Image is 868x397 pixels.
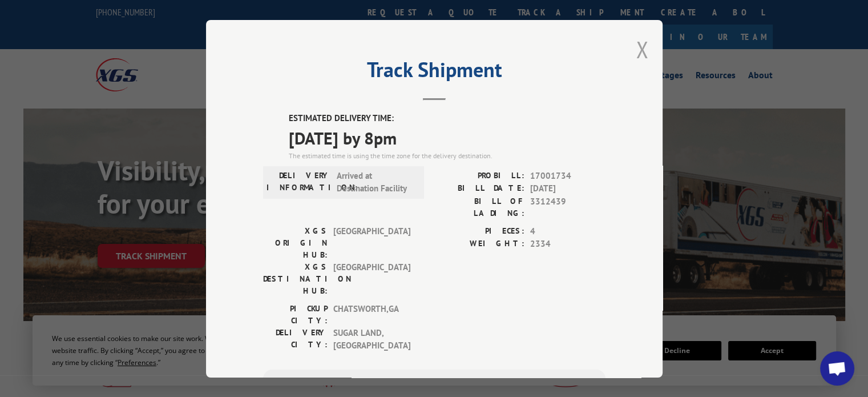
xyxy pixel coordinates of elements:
span: SUGAR LAND , [GEOGRAPHIC_DATA] [333,326,410,352]
label: BILL OF LADING: [434,195,524,219]
span: 2334 [530,238,605,251]
span: CHATSWORTH , GA [333,302,410,326]
h2: Track Shipment [263,62,605,83]
label: PIECES: [434,224,524,238]
span: [GEOGRAPHIC_DATA] [333,224,410,260]
label: DELIVERY INFORMATION: [267,169,331,195]
div: Open chat [820,351,854,386]
label: PICKUP CITY: [263,302,328,326]
label: ESTIMATED DELIVERY TIME: [289,112,605,125]
span: 3312439 [530,195,605,219]
span: Arrived at Destination Facility [337,169,414,195]
label: BILL DATE: [434,182,524,195]
span: 4 [530,224,605,238]
label: WEIGHT: [434,238,524,251]
label: PROBILL: [434,169,524,182]
label: XGS ORIGIN HUB: [263,224,328,260]
span: 17001734 [530,169,605,182]
span: [DATE] [530,182,605,195]
span: [DATE] by 8pm [289,125,605,150]
span: [GEOGRAPHIC_DATA] [333,260,410,296]
label: XGS DESTINATION HUB: [263,260,328,296]
div: The estimated time is using the time zone for the delivery destination. [289,150,605,161]
label: DELIVERY CITY: [263,326,328,352]
button: Close modal [636,34,648,65]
